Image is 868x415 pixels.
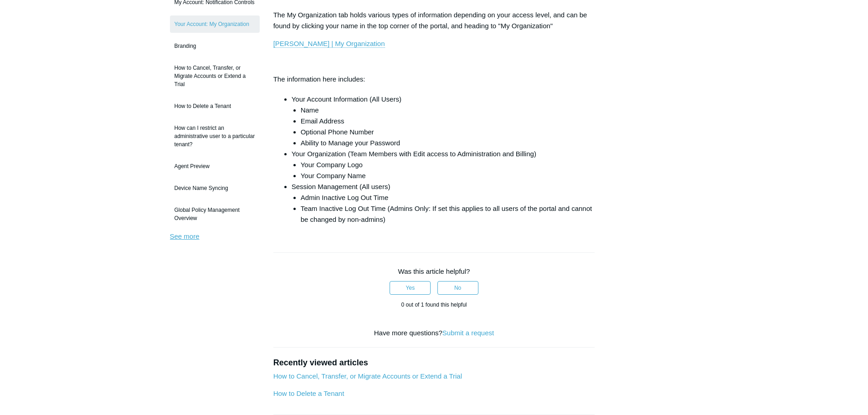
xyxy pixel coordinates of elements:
li: Team Inactive Log Out Time (Admins Only: If set this applies to all users of the portal and canno... [301,203,595,225]
li: Your Company Logo [301,159,595,170]
a: How to Delete a Tenant [273,389,344,397]
li: Your Account Information (All Users) [292,94,595,149]
a: Your Account: My Organization [170,15,260,33]
li: Session Management (All users) [292,181,595,225]
a: Agent Preview [170,158,260,175]
span: 0 out of 1 found this helpful [401,302,467,308]
a: Submit a request [442,329,494,337]
div: Have more questions? [273,328,595,338]
a: [PERSON_NAME] | My Organization [273,40,385,48]
li: Name [301,105,595,116]
li: Admin Inactive Log Out Time [301,192,595,203]
a: How to Cancel, Transfer, or Migrate Accounts or Extend a Trial [273,372,462,380]
span: Was this article helpful? [398,267,470,275]
a: How to Cancel, Transfer, or Migrate Accounts or Extend a Trial [170,59,260,93]
p: The information here includes: [273,74,595,85]
li: Email Address [301,116,595,127]
button: This article was not helpful [437,281,478,295]
p: The My Organization tab holds various types of information depending on your access level, and ca... [273,10,595,31]
a: How can I restrict an administrative user to a particular tenant? [170,119,260,153]
li: Your Organization (Team Members with Edit access to Administration and Billing) [292,149,595,181]
li: Your Company Name [301,170,595,181]
li: Optional Phone Number [301,127,595,138]
a: Global Policy Management Overview [170,201,260,227]
li: Ability to Manage your Password [301,138,595,149]
a: Branding [170,37,260,55]
h2: Recently viewed articles [273,357,595,369]
a: Device Name Syncing [170,179,260,197]
a: How to Delete a Tenant [170,97,260,115]
a: See more [170,232,200,240]
button: This article was helpful [390,281,431,295]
